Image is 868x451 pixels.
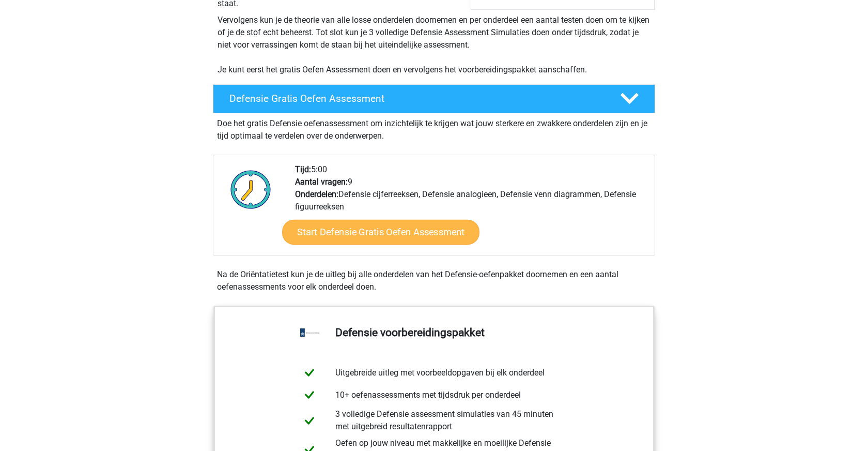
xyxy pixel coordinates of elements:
div: Doe het gratis Defensie oefenassessment om inzichtelijk te krijgen wat jouw sterkere en zwakkere ... [213,113,655,142]
b: Tijd: [295,164,311,174]
h4: Defensie Gratis Oefen Assessment [229,93,603,104]
div: Vervolgens kun je de theorie van alle losse onderdelen doornemen en per onderdeel een aantal test... [213,14,655,76]
b: Aantal vragen: [295,177,348,187]
b: Onderdelen: [295,189,338,199]
div: 5:00 9 Defensie cijferreeksen, Defensie analogieen, Defensie venn diagrammen, Defensie figuurreeksen [287,163,654,255]
img: Klok [225,163,277,215]
div: Na de Oriëntatietest kun je de uitleg bij alle onderdelen van het Defensie-oefenpakket doornemen ... [213,268,655,293]
a: Start Defensie Gratis Oefen Assessment [282,220,479,245]
a: Defensie Gratis Oefen Assessment [209,84,659,113]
